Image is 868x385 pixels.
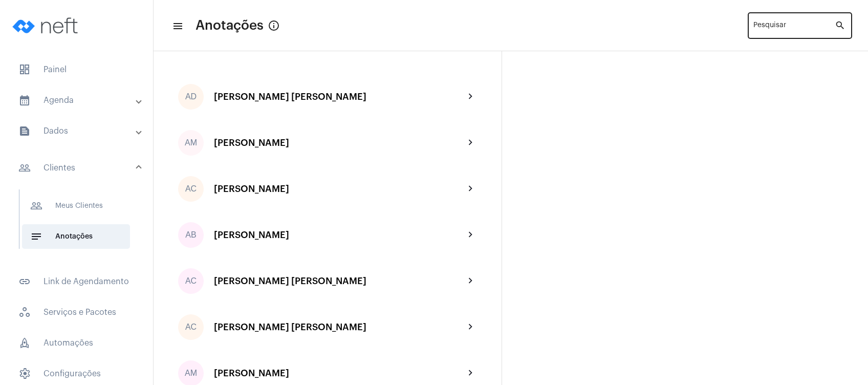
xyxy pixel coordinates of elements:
div: AD [178,84,204,110]
span: Automações [10,331,143,355]
div: [PERSON_NAME] [214,184,465,194]
div: AB [178,222,204,248]
div: [PERSON_NAME] [214,138,465,148]
div: [PERSON_NAME] [214,230,465,240]
mat-panel-title: Agenda [18,94,137,106]
div: [PERSON_NAME] [214,368,465,378]
div: [PERSON_NAME] [PERSON_NAME] [214,322,465,332]
mat-icon: sidenav icon [18,275,31,288]
div: AC [178,314,204,340]
mat-panel-title: Clientes [18,162,137,174]
div: [PERSON_NAME] [PERSON_NAME] [214,276,465,286]
mat-icon: search [835,19,847,32]
mat-expansion-panel-header: sidenav iconDados [6,119,153,143]
span: sidenav icon [18,306,31,318]
span: sidenav icon [18,63,31,76]
input: Pesquisar [753,24,835,32]
span: sidenav icon [18,337,31,349]
mat-icon: chevron_right [465,91,477,103]
mat-icon: sidenav icon [30,230,42,243]
img: logo-neft-novo-2.png [8,5,85,46]
span: Painel [10,57,143,82]
div: [PERSON_NAME] [PERSON_NAME] [214,92,465,102]
mat-panel-title: Dados [18,125,137,137]
mat-icon: chevron_right [465,321,477,333]
span: sidenav icon [18,368,31,380]
mat-icon: sidenav icon [18,125,31,137]
mat-icon: sidenav icon [172,20,182,32]
mat-icon: info_outlined [268,19,280,32]
mat-icon: sidenav icon [30,200,42,212]
span: Anotações [196,17,264,34]
div: AC [178,176,204,202]
div: AM [178,130,204,156]
mat-icon: chevron_right [465,137,477,149]
mat-icon: chevron_right [465,229,477,241]
div: AC [178,268,204,294]
mat-icon: chevron_right [465,183,477,195]
span: Meus Clientes [22,194,130,218]
span: Serviços e Pacotes [10,300,143,325]
mat-expansion-panel-header: sidenav iconAgenda [6,88,153,113]
mat-icon: sidenav icon [18,94,31,106]
div: sidenav iconClientes [6,184,153,263]
span: Link de Agendamento [10,269,143,294]
span: Anotações [22,224,130,249]
mat-icon: chevron_right [465,275,477,287]
mat-icon: sidenav icon [18,162,31,174]
mat-icon: chevron_right [465,367,477,379]
mat-expansion-panel-header: sidenav iconClientes [6,152,153,184]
